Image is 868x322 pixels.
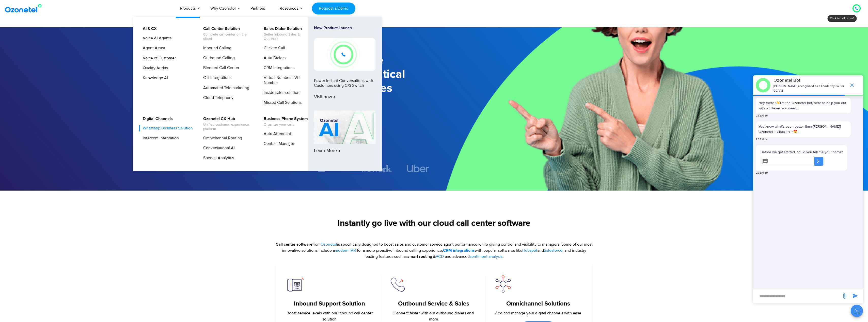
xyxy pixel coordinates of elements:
[139,135,180,141] a: Intercom Integration
[402,165,434,172] div: 4 / 7
[200,55,235,61] a: Outbound Calling
[139,35,172,41] a: Voice AI Agents
[756,114,768,118] span: 2:32:10 pm
[759,100,848,111] p: Hey there ! I'm the Ozonetel bot, here to help you out with whatever you need!
[794,130,797,133] img: 😍
[774,84,846,93] p: [PERSON_NAME] recognized as a Leader by G2 for CCAAS
[203,123,253,131] span: Unified customer experience platform
[774,77,846,84] p: Ozonetel Bot
[260,65,295,71] a: CRM Integrations
[335,247,356,253] a: modern IVR
[851,305,863,317] button: Close chat
[314,148,340,154] span: Learn More
[200,26,254,42] a: Call Center SolutionComplete call center on the cloud
[470,255,503,259] strong: .
[850,291,860,301] span: send message
[260,99,302,106] a: Missed Call Solutions
[200,85,250,91] a: Automated Telemarketing
[139,75,169,81] a: Knowledge AI
[139,125,194,131] a: Whatsapp Business Solution
[264,123,308,127] span: Organize your calls
[840,291,850,301] span: send message
[407,255,445,259] strong: smart routing &
[200,75,232,81] a: CTI Integrations
[200,135,243,141] a: Omnichannel Routing
[321,241,337,247] a: Ozonetel
[314,26,375,109] a: New Product LaunchPower Instant Conversations with Customers using CXi SwitchVisit now
[756,78,770,93] img: header
[407,165,429,172] img: uber
[756,138,768,141] span: 2:32:10 pm
[139,116,173,122] a: Digital Channels
[314,111,375,162] a: Learn More
[200,95,234,101] a: Cloud Telephony
[275,241,593,260] p: from is specifically designed to boost sales and customer service agent performance while giving ...
[314,38,375,71] img: New-Project-17.png
[203,32,253,41] span: Complete call center on the cloud
[139,55,177,61] a: Voice of Customer
[494,274,513,293] img: omnichannel interaction
[260,26,314,42] a: Sales Dialer SolutionBetter Inbound Sales & Outreach
[544,247,562,253] a: Salesforce
[756,292,839,301] div: new-msg-input
[260,141,295,147] a: Contact Manager
[200,116,254,132] a: Ozonetel CX HubUnified customer experience platform
[260,131,292,137] a: Auto Attendant
[139,45,166,51] a: Agent Assist
[443,247,475,253] a: CRM integrations
[276,242,312,246] strong: Call center software
[200,65,240,71] a: Blended Call Center
[260,75,314,86] a: Virtual Number | IVR Number
[260,45,286,51] a: Click to Call
[260,116,309,128] a: Business Phone SystemOrganize your calls
[139,65,169,71] a: Quality Audits
[200,145,235,151] a: Conversational AI
[389,300,478,308] h5: Outbound Service & Sales
[494,310,582,316] p: Add and manage your digital channels with ease
[436,253,444,260] a: ACD
[494,300,582,308] h5: Omnichannel Solutions
[260,90,300,96] a: Inside sales solution
[759,124,848,134] p: You know what's even better than [PERSON_NAME]? Ozonetel + ChatGPT = !
[312,3,355,14] a: Request a Demo
[286,300,374,308] h5: Inbound Support Solution
[275,218,593,229] h2: Instantly go live with our cloud call center software
[470,253,502,260] a: sentiment analysis
[847,80,857,90] span: end chat or minimize
[275,165,307,172] div: 1 / 7
[776,101,780,104] img: 👋
[200,155,235,161] a: Speech Analytics
[314,94,336,100] span: Visit now
[314,111,375,144] img: AI
[389,274,408,293] img: outbound service sale
[522,247,537,253] a: Hubspot
[756,171,768,175] span: 2:32:10 pm
[264,32,314,41] span: Better Inbound Sales & Outreach
[443,248,475,252] strong: CRM integrations
[260,55,286,61] a: Auto Dialers
[200,45,232,51] a: Inbound Calling
[761,149,843,155] p: Before we get started, could you tell me your name?
[286,274,305,293] img: inboud support
[139,26,157,32] a: AI & CX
